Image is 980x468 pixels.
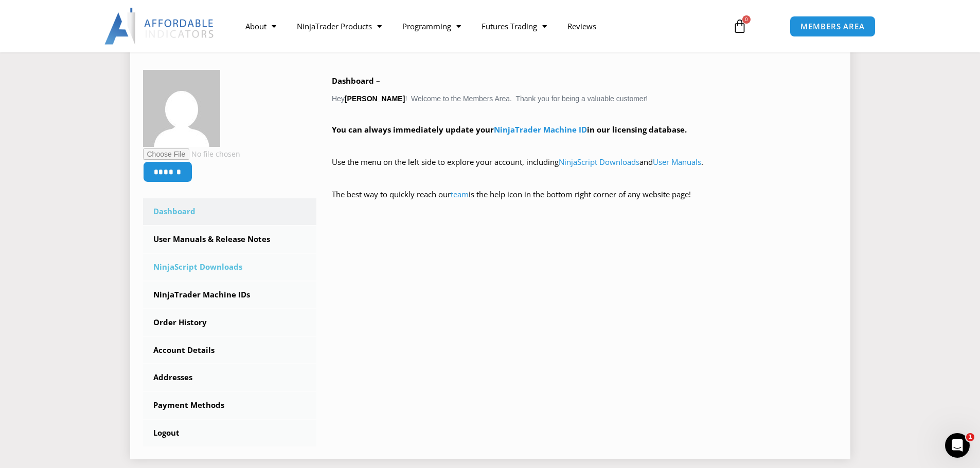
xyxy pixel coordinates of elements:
a: NinjaTrader Machine ID [494,124,587,135]
strong: [PERSON_NAME] [345,95,405,103]
a: About [235,14,287,38]
a: 0 [717,11,762,41]
strong: You can always immediately update your in our licensing database. [332,124,687,135]
a: Reviews [557,14,607,38]
a: Dashboard [143,198,317,225]
b: Dashboard – [332,76,380,86]
a: Futures Trading [471,14,557,38]
span: 0 [742,15,751,24]
a: User Manuals [653,157,701,167]
a: Logout [143,420,317,446]
a: NinjaScript Downloads [143,254,317,280]
p: Use the menu on the left side to explore your account, including and . [332,155,838,184]
a: Order History [143,309,317,336]
img: LogoAI | Affordable Indicators – NinjaTrader [104,8,215,45]
div: Hey ! Welcome to the Members Area. Thank you for being a valuable customer! [332,74,838,216]
a: Account Details [143,337,317,364]
nav: Account pages [143,198,317,446]
img: 72688924dc0f514fe202a7e9ce58d3f9fbd4bbcc6a0b412c0a1ade66372d588c [143,70,220,147]
p: The best way to quickly reach our is the help icon in the bottom right corner of any website page! [332,188,838,216]
span: 1 [966,433,974,441]
a: User Manuals & Release Notes [143,226,317,253]
a: Programming [392,14,471,38]
nav: Menu [235,14,721,38]
a: team [451,189,469,199]
a: Payment Methods [143,392,317,419]
a: Addresses [143,364,317,391]
iframe: Intercom live chat [945,433,970,458]
span: MEMBERS AREA [800,23,865,30]
a: NinjaTrader Machine IDs [143,282,317,308]
a: MEMBERS AREA [790,16,876,37]
a: NinjaScript Downloads [559,157,639,167]
a: NinjaTrader Products [287,14,392,38]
